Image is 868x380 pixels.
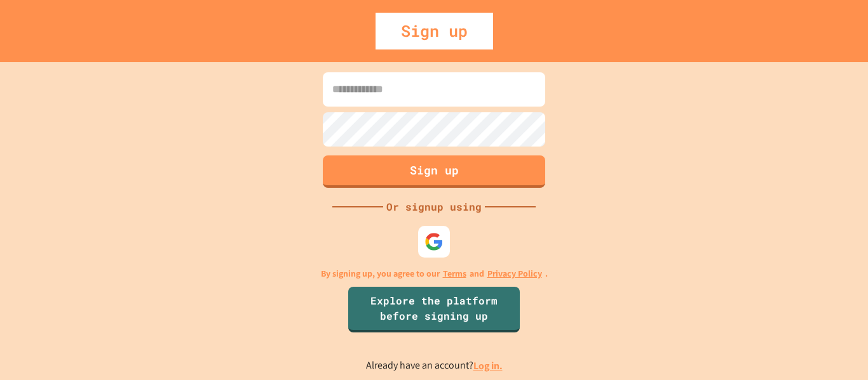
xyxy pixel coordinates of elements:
a: Privacy Policy [487,267,542,280]
a: Terms [443,267,466,280]
a: Log in. [473,359,503,372]
p: By signing up, you agree to our and . [321,267,548,280]
p: Already have an account? [366,358,503,374]
button: Sign up [323,155,545,188]
a: Explore the platform before signing up [348,287,520,332]
div: Sign up [376,13,493,49]
div: Or signup using [383,199,485,214]
img: google-icon.svg [424,232,444,251]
